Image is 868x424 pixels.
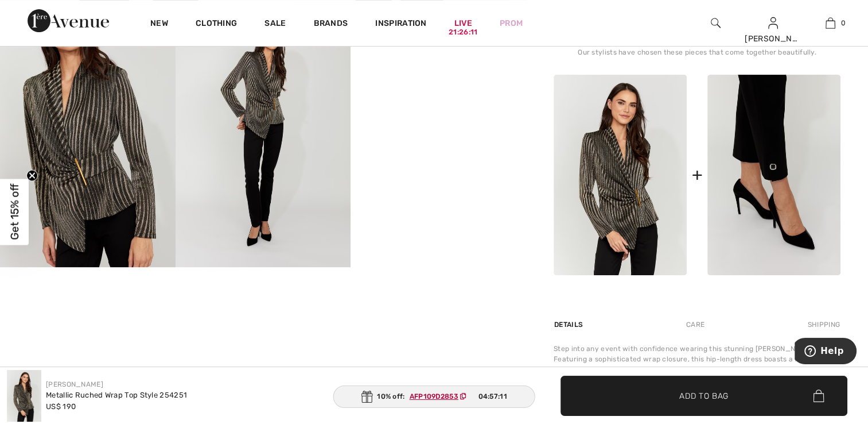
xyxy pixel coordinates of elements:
[768,17,778,28] a: Sign In
[410,392,458,400] ins: AFP109D2853
[454,17,472,29] a: Live21:26:11
[449,27,477,38] div: 21:26:11
[196,18,237,30] a: Clothing
[314,18,348,30] a: Brands
[679,390,729,402] span: Add to Bag
[554,48,840,65] div: Our stylists have chosen these pieces that come together beautifully.
[554,344,840,406] div: Step into any event with confidence wearing this stunning [PERSON_NAME] piece. Featuring a sophis...
[26,170,38,182] button: Close teaser
[46,390,187,401] div: Metallic Ruched Wrap Top Style 254251
[361,391,372,403] img: Gift.svg
[768,16,778,30] img: My Info
[691,162,702,188] div: +
[554,75,687,275] img: Metallic Ruched Wrap Top Style 254251
[826,16,835,30] img: My Bag
[8,184,21,240] span: Get 15% off
[676,314,714,335] div: Care
[46,380,103,388] a: [PERSON_NAME]
[333,386,535,408] div: 10% off:
[554,314,586,335] div: Details
[500,17,523,29] a: Prom
[7,370,41,422] img: Metallic Ruched Wrap Top Style 254251
[711,16,721,30] img: search the website
[813,390,824,402] img: Bag.svg
[745,33,801,45] div: [PERSON_NAME]
[478,391,507,402] span: 04:57:11
[560,376,847,416] button: Add to Bag
[28,9,109,32] img: 1ère Avenue
[805,314,840,335] div: Shipping
[841,18,846,28] span: 0
[264,18,286,30] a: Sale
[46,402,76,411] span: US$ 190
[795,338,857,367] iframe: Opens a widget where you can find more information
[375,18,426,30] span: Inspiration
[176,4,351,267] img: Metallic Ruched Wrap Top Style 254251. 4
[150,18,168,30] a: New
[802,16,858,30] a: 0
